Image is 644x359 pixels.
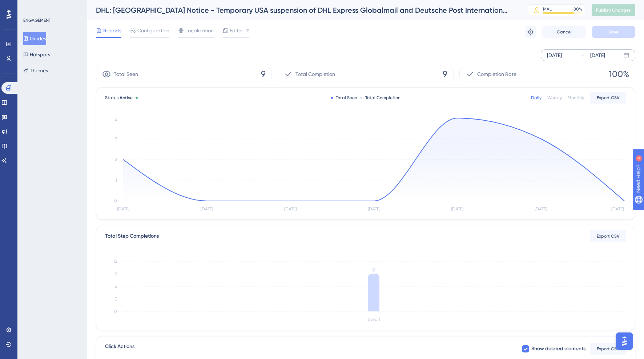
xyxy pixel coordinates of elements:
button: Export CSV [590,343,626,355]
tspan: 0 [114,198,117,203]
tspan: [DATE] [117,206,129,211]
span: Export CSV [597,346,620,352]
div: DHL: [GEOGRAPHIC_DATA] Notice - Temporary USA suspension of DHL Express Globalmail and Deutsche P... [96,5,510,15]
tspan: [DATE] [284,206,297,211]
button: Themes [23,64,48,77]
span: Reports [103,26,121,35]
tspan: 12 [113,259,117,264]
tspan: 3 [115,297,117,302]
tspan: 4 [114,117,117,122]
tspan: [DATE] [201,206,213,211]
div: Monthly [568,95,584,101]
span: Total Completion [295,70,335,78]
div: Daily [531,95,542,101]
span: 9 [443,68,447,80]
tspan: [DATE] [535,206,547,211]
button: Cancel [542,26,586,38]
button: Export CSV [590,230,626,242]
tspan: 2 [115,157,117,162]
span: Click Actions [105,342,134,355]
tspan: 1 [116,178,117,183]
tspan: [DATE] [611,206,624,211]
tspan: 0 [114,309,117,314]
div: 4 [51,4,53,9]
span: Editor [230,26,243,35]
div: Weekly [547,95,562,101]
button: Save [592,26,635,38]
button: Publish Changes [592,4,635,16]
span: Completion Rate [477,70,516,78]
div: ENGAGEMENT [23,17,51,23]
tspan: [DATE] [451,206,463,211]
div: [DATE] [590,51,605,60]
tspan: [DATE] [368,206,380,211]
tspan: 3 [115,136,117,141]
div: [DATE] [547,51,562,60]
tspan: Step 1 [368,317,380,322]
span: Export CSV [597,233,620,239]
div: Total Seen [331,95,357,101]
tspan: 6 [115,284,117,289]
tspan: 9 [115,271,117,277]
div: MAU [543,6,552,12]
span: Active [120,95,133,100]
span: Localization [185,26,214,35]
span: Export CSV [597,95,620,101]
span: Show deleted elements [531,344,585,353]
span: Need Help? [17,2,45,11]
button: Export CSV [590,92,626,104]
button: Guides [23,32,46,45]
span: 100% [609,68,629,80]
span: Total Seen [114,70,138,78]
div: Total Completion [360,95,401,101]
span: 9 [261,68,266,80]
span: Save [608,29,619,35]
tspan: 9 [372,267,375,274]
div: Total Step Completions [105,232,159,241]
div: 80 % [573,6,582,12]
span: Configuration [137,26,169,35]
iframe: UserGuiding AI Assistant Launcher [613,330,635,352]
button: Hotspots [23,48,50,61]
span: Status: [105,95,133,101]
span: Cancel [557,29,572,35]
span: Publish Changes [596,7,631,13]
